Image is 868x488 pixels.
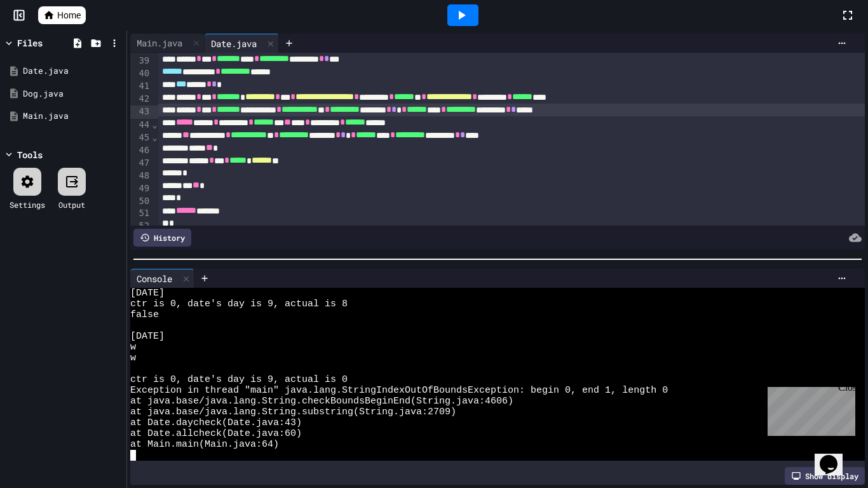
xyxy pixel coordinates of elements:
[17,148,43,161] div: Tools
[815,437,855,475] iframe: chat widget
[130,272,179,285] div: Console
[130,396,513,407] span: at java.base/java.lang.String.checkBoundsBeginEnd(String.java:4606)
[130,331,165,342] span: [DATE]
[130,144,151,157] div: 46
[763,382,855,436] iframe: chat widget
[130,93,151,105] div: 42
[17,36,43,50] div: Files
[130,105,151,118] div: 43
[151,119,158,130] span: Fold line
[130,157,151,170] div: 47
[130,55,151,67] div: 39
[205,37,263,50] div: Date.java
[130,119,151,132] div: 44
[10,199,45,210] div: Settings
[130,417,302,428] span: at Date.daycheck(Date.java:43)
[130,407,456,417] span: at java.base/java.lang.String.substring(String.java:2709)
[57,9,81,22] span: Home
[130,299,348,309] span: ctr is 0, date's day is 9, actual is 8
[130,207,151,220] div: 51
[130,34,205,53] div: Main.java
[130,132,151,144] div: 45
[205,34,279,53] div: Date.java
[130,439,279,450] span: at Main.main(Main.java:64)
[58,199,85,210] div: Output
[130,309,159,320] span: false
[5,5,88,81] div: Chat with us now!Close
[130,342,136,353] span: w
[130,374,348,385] span: ctr is 0, date's day is 9, actual is 0
[130,220,151,233] div: 52
[151,132,158,142] span: Fold line
[38,6,86,24] a: Home
[130,80,151,93] div: 41
[130,269,194,288] div: Console
[130,288,165,299] span: [DATE]
[130,195,151,208] div: 50
[133,229,191,247] div: History
[130,182,151,195] div: 49
[23,65,122,78] div: Date.java
[130,36,189,50] div: Main.java
[130,385,668,396] span: Exception in thread "main" java.lang.StringIndexOutOfBoundsException: begin 0, end 1, length 0
[130,67,151,80] div: 40
[785,467,865,485] div: Show display
[130,353,136,363] span: w
[130,170,151,182] div: 48
[23,110,122,123] div: Main.java
[23,88,122,100] div: Dog.java
[130,428,302,439] span: at Date.allcheck(Date.java:60)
